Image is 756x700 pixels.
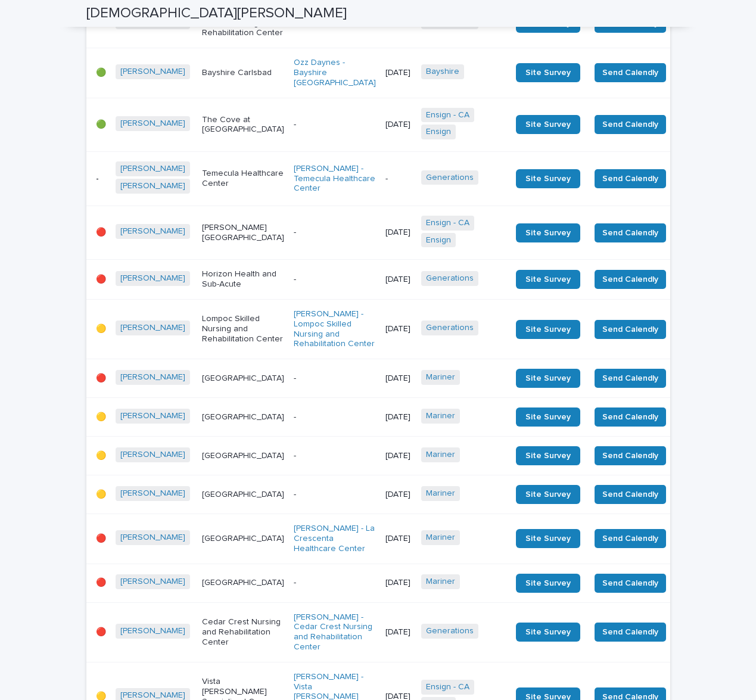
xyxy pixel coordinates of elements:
[602,489,658,500] span: Send Calendly
[595,270,666,289] button: Send Calendly
[120,626,185,636] a: [PERSON_NAME]
[426,173,474,183] a: Generations
[602,626,658,638] span: Send Calendly
[96,412,106,422] p: 🟡
[86,602,755,662] tr: 🔴[PERSON_NAME] Cedar Crest Nursing and Rehabilitation Center[PERSON_NAME] - Cedar Crest Nursing a...
[385,324,412,334] p: [DATE]
[595,369,666,388] button: Send Calendly
[525,325,571,334] span: Site Survey
[96,68,106,78] p: 🟢
[516,369,580,388] a: Site Survey
[202,578,284,588] p: [GEOGRAPHIC_DATA]
[525,579,571,587] span: Site Survey
[120,273,185,284] a: [PERSON_NAME]
[294,490,376,500] p: -
[96,578,106,588] p: 🔴
[595,169,666,188] button: Send Calendly
[602,533,658,545] span: Send Calendly
[602,577,658,589] span: Send Calendly
[525,452,571,460] span: Site Survey
[426,372,455,382] a: Mariner
[525,374,571,382] span: Site Survey
[294,524,376,553] a: [PERSON_NAME] - La Crescenta Healthcare Center
[86,564,755,602] tr: 🔴[PERSON_NAME] [GEOGRAPHIC_DATA]-[DATE]Mariner Site SurveySend CalendlySend Survey
[96,627,106,637] p: 🔴
[426,67,459,77] a: Bayshire
[86,475,755,514] tr: 🟡[PERSON_NAME] [GEOGRAPHIC_DATA]-[DATE]Mariner Site SurveySend CalendlySend Survey
[120,411,185,421] a: [PERSON_NAME]
[602,273,658,285] span: Send Calendly
[294,58,376,88] a: Ozz Daynes - Bayshire [GEOGRAPHIC_DATA]
[96,534,106,544] p: 🔴
[202,314,284,344] p: Lompoc Skilled Nursing and Rehabilitation Center
[120,450,185,460] a: [PERSON_NAME]
[86,152,755,206] tr: -[PERSON_NAME] [PERSON_NAME] Temecula Healthcare Center[PERSON_NAME] - Temecula Healthcare Center...
[96,451,106,461] p: 🟡
[426,533,455,543] a: Mariner
[385,228,412,238] p: [DATE]
[516,529,580,548] a: Site Survey
[516,407,580,427] a: Site Survey
[120,164,185,174] a: [PERSON_NAME]
[426,235,451,245] a: Ensign
[86,398,755,437] tr: 🟡[PERSON_NAME] [GEOGRAPHIC_DATA]-[DATE]Mariner Site SurveySend CalendlySend Survey
[525,175,571,183] span: Site Survey
[426,577,455,587] a: Mariner
[525,534,571,543] span: Site Survey
[96,374,106,384] p: 🔴
[516,223,580,242] a: Site Survey
[602,450,658,462] span: Send Calendly
[426,323,474,333] a: Generations
[86,260,755,300] tr: 🔴[PERSON_NAME] Horizon Health and Sub-Acute-[DATE]Generations Site SurveySend CalendlySend Survey
[96,275,106,285] p: 🔴
[385,578,412,588] p: [DATE]
[202,412,284,422] p: [GEOGRAPHIC_DATA]
[86,5,347,22] h2: [DEMOGRAPHIC_DATA][PERSON_NAME]
[202,374,284,384] p: [GEOGRAPHIC_DATA]
[385,374,412,384] p: [DATE]
[120,67,185,77] a: [PERSON_NAME]
[595,223,666,242] button: Send Calendly
[426,273,474,284] a: Generations
[294,309,376,349] a: [PERSON_NAME] - Lompoc Skilled Nursing and Rehabilitation Center
[602,119,658,130] span: Send Calendly
[516,270,580,289] a: Site Survey
[595,407,666,427] button: Send Calendly
[294,451,376,461] p: -
[96,174,106,184] p: -
[120,489,185,499] a: [PERSON_NAME]
[120,533,185,543] a: [PERSON_NAME]
[385,120,412,130] p: [DATE]
[294,275,376,285] p: -
[525,275,571,284] span: Site Survey
[426,489,455,499] a: Mariner
[294,412,376,422] p: -
[595,485,666,504] button: Send Calendly
[516,63,580,82] a: Site Survey
[516,320,580,339] a: Site Survey
[96,324,106,334] p: 🟡
[294,164,376,194] a: [PERSON_NAME] - Temecula Healthcare Center
[516,485,580,504] a: Site Survey
[516,169,580,188] a: Site Survey
[120,372,185,382] a: [PERSON_NAME]
[525,69,571,77] span: Site Survey
[294,374,376,384] p: -
[426,682,469,692] a: Ensign - CA
[202,617,284,647] p: Cedar Crest Nursing and Rehabilitation Center
[86,48,755,98] tr: 🟢[PERSON_NAME] Bayshire CarlsbadOzz Daynes - Bayshire [GEOGRAPHIC_DATA] [DATE]Bayshire Site Surve...
[595,63,666,82] button: Send Calendly
[202,269,284,290] p: Horizon Health and Sub-Acute
[385,451,412,461] p: [DATE]
[202,534,284,544] p: [GEOGRAPHIC_DATA]
[516,574,580,593] a: Site Survey
[525,229,571,237] span: Site Survey
[385,534,412,544] p: [DATE]
[96,120,106,130] p: 🟢
[96,490,106,500] p: 🟡
[86,206,755,260] tr: 🔴[PERSON_NAME] [PERSON_NAME][GEOGRAPHIC_DATA]-[DATE]Ensign - CA Ensign Site SurveySend CalendlySe...
[525,490,571,499] span: Site Survey
[86,514,755,564] tr: 🔴[PERSON_NAME] [GEOGRAPHIC_DATA][PERSON_NAME] - La Crescenta Healthcare Center [DATE]Mariner Site...
[120,226,185,237] a: [PERSON_NAME]
[202,451,284,461] p: [GEOGRAPHIC_DATA]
